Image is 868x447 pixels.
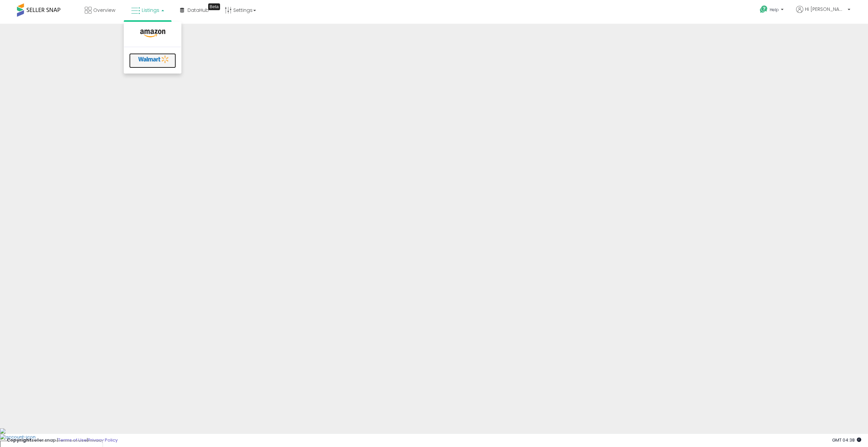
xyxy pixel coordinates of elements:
span: Help [770,7,779,13]
a: Hi [PERSON_NAME] [796,6,850,21]
span: Overview [93,7,115,14]
span: DataHub [188,7,209,14]
span: Listings [142,7,159,14]
i: Get Help [759,5,768,14]
div: Tooltip anchor [208,3,220,10]
span: Hi [PERSON_NAME] [805,6,846,13]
